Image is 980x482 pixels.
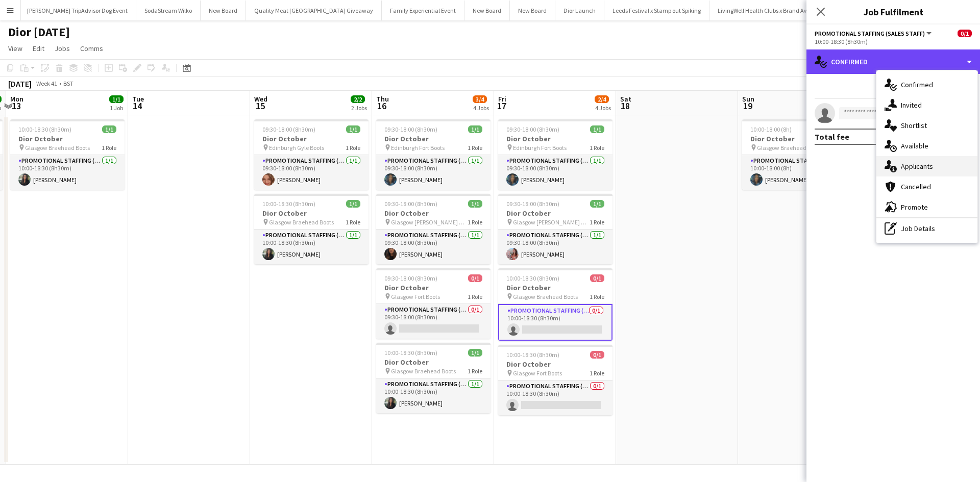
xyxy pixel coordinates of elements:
span: 1/1 [109,95,124,103]
span: 2/4 [595,95,609,103]
div: 2 Jobs [351,104,367,112]
span: Fri [498,94,506,104]
span: Promotional Staffing (Sales Staff) [815,30,925,37]
a: Edit [29,42,48,55]
button: Leeds Festival x Stamp out Spiking [604,1,709,20]
span: 1/1 [102,125,116,133]
span: 0/1 [468,274,482,282]
app-job-card: 09:30-18:00 (8h30m)1/1Dior October Glasgow [PERSON_NAME] Galleries Boots1 RolePromotional Staffin... [376,194,491,264]
button: New Board [464,1,510,20]
span: Glasgow [PERSON_NAME] Galleries Boots [391,218,468,226]
span: Applicants [901,162,933,171]
span: View [8,44,22,53]
span: Cancelled [901,182,931,191]
h3: Dior October [376,283,491,292]
span: 16 [375,100,389,112]
span: 0/1 [590,351,604,359]
span: 17 [497,100,506,112]
span: 1/1 [468,125,482,133]
span: 09:30-18:00 (8h30m) [384,274,437,282]
span: 15 [253,100,267,112]
span: Mon [10,94,23,104]
h3: Dior October [376,209,491,218]
h3: Dior October [376,358,491,367]
app-job-card: 09:30-18:00 (8h30m)1/1Dior October Edinburgh Gyle Boots1 RolePromotional Staffing (Sales Staff)1/... [254,119,369,190]
div: 09:30-18:00 (8h30m)1/1Dior October Glasgow [PERSON_NAME] Galleries Boots1 RolePromotional Staffin... [498,194,612,264]
app-job-card: 10:00-18:30 (8h30m)0/1Dior October Glasgow Braehead Boots1 RolePromotional Staffing (Sales Staff)... [498,268,612,341]
span: 10:00-18:30 (8h30m) [506,351,559,359]
span: 1 Role [468,218,482,226]
span: 1 Role [468,144,482,151]
div: Total fee [815,132,849,142]
button: New Board [510,1,555,20]
span: 10:00-18:00 (8h) [750,125,792,133]
app-card-role: Promotional Staffing (Sales Staff)1/109:30-18:00 (8h30m)[PERSON_NAME] [376,230,491,264]
span: 10:00-18:30 (8h30m) [262,200,315,208]
app-job-card: 10:00-18:30 (8h30m)1/1Dior October Glasgow Braehead Boots1 RolePromotional Staffing (Sales Staff)... [376,343,491,413]
span: Wed [254,94,267,104]
span: 09:30-18:00 (8h30m) [506,125,559,133]
a: Jobs [51,42,74,55]
span: 1 Role [590,144,604,151]
app-card-role: Promotional Staffing (Sales Staff)1/109:30-18:00 (8h30m)[PERSON_NAME] [376,155,491,190]
span: 1 Role [346,144,360,151]
span: 0/1 [958,30,972,37]
app-card-role: Promotional Staffing (Sales Staff)1/110:00-18:30 (8h30m)[PERSON_NAME] [376,378,491,413]
div: 09:30-18:00 (8h30m)1/1Dior October Edinburgh Fort Boots1 RolePromotional Staffing (Sales Staff)1/... [376,119,491,190]
app-job-card: 10:00-18:00 (8h)1/1Dior October Glasgow Braehead Boots1 RolePromotional Staffing (Sales Staff)1/1... [742,119,856,190]
span: Week 41 [34,80,59,87]
button: New Board [201,1,246,20]
button: Promotional Staffing (Sales Staff) [815,30,933,37]
span: Glasgow Fort Boots [391,293,440,300]
span: 1/1 [346,200,360,208]
span: 1 Role [346,218,360,226]
h3: Job Fulfilment [806,5,980,18]
h3: Dior October [498,360,612,369]
span: 09:30-18:00 (8h30m) [506,200,559,208]
span: 1/1 [468,200,482,208]
div: 1 Job [110,104,123,112]
span: 1 Role [590,218,604,226]
span: Edinburgh Gyle Boots [269,144,324,151]
span: Sat [620,94,631,104]
span: Glasgow Fort Boots [513,369,562,377]
button: SodaStream Wilko [136,1,201,20]
span: Shortlist [901,121,927,130]
span: 18 [619,100,631,112]
app-card-role: Promotional Staffing (Sales Staff)1/110:00-18:30 (8h30m)[PERSON_NAME] [254,230,369,264]
app-card-role: Promotional Staffing (Sales Staff)1/110:00-18:00 (8h)[PERSON_NAME] [742,155,856,190]
span: Edinburgh Fort Boots [513,144,567,151]
app-card-role: Promotional Staffing (Sales Staff)1/109:30-18:00 (8h30m)[PERSON_NAME] [254,155,369,190]
a: View [4,42,27,55]
h3: Dior October [254,209,369,218]
span: Glasgow Braehead Boots [513,293,578,300]
span: 1 Role [468,367,482,375]
app-job-card: 09:30-18:00 (8h30m)1/1Dior October Edinburgh Fort Boots1 RolePromotional Staffing (Sales Staff)1/... [498,119,612,190]
app-job-card: 09:30-18:00 (8h30m)0/1Dior October Glasgow Fort Boots1 RolePromotional Staffing (Sales Staff)0/10... [376,268,491,339]
span: Glasgow Braehead Boots [269,218,334,226]
span: 14 [131,100,144,112]
span: 13 [9,100,23,112]
h3: Dior October [742,134,856,143]
span: 1 Role [468,293,482,300]
span: 1/1 [346,125,360,133]
app-card-role: Promotional Staffing (Sales Staff)1/109:30-18:00 (8h30m)[PERSON_NAME] [498,155,612,190]
span: 10:00-18:30 (8h30m) [18,125,71,133]
app-job-card: 10:00-18:30 (8h30m)1/1Dior October Glasgow Braehead Boots1 RolePromotional Staffing (Sales Staff)... [254,194,369,264]
app-job-card: 10:00-18:30 (8h30m)0/1Dior October Glasgow Fort Boots1 RolePromotional Staffing (Sales Staff)0/11... [498,345,612,415]
span: 10:00-18:30 (8h30m) [384,349,437,357]
div: 10:00-18:30 (8h30m)1/1Dior October Glasgow Braehead Boots1 RolePromotional Staffing (Sales Staff)... [10,119,125,190]
span: Glasgow Braehead Boots [391,367,456,375]
div: Job Details [876,218,977,239]
span: 1/1 [590,125,604,133]
span: Confirmed [901,80,933,89]
h1: Dior [DATE] [8,24,70,40]
span: 3/4 [473,95,487,103]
